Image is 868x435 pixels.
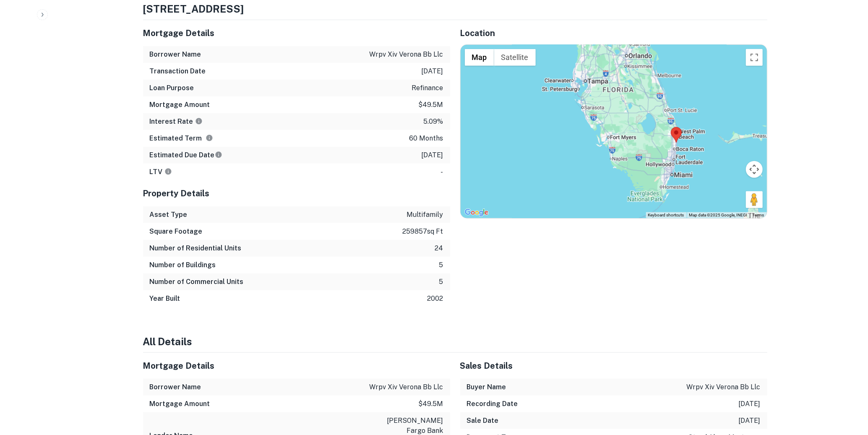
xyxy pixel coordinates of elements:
p: [DATE] [422,66,443,76]
p: $49.5m [419,399,443,409]
p: wrpv xiv verona bb llc [370,382,443,392]
span: Map data ©2025 Google, INEGI [689,213,748,217]
button: Drag Pegman onto the map to open Street View [746,191,763,208]
p: 24 [435,243,443,253]
h6: Mortgage Amount [150,399,210,409]
p: 5 [439,260,443,270]
p: [DATE] [739,399,761,409]
h6: Loan Purpose [150,83,194,93]
h6: Mortgage Amount [150,100,210,110]
p: refinance [412,83,443,93]
h5: Location [460,27,767,39]
h6: Square Footage [150,227,203,237]
a: Terms (opens in new tab) [753,213,764,217]
h6: LTV [150,167,172,177]
p: wrpv xiv verona bb llc [687,382,761,392]
button: Show street map [465,49,494,66]
h6: Asset Type [150,210,188,220]
p: 5 [439,277,443,287]
h6: Recording Date [467,399,518,409]
svg: Estimate is based on a standard schedule for this type of loan. [215,151,222,159]
h5: Mortgage Details [143,27,450,39]
button: Toggle fullscreen view [746,49,763,66]
h6: Number of Commercial Units [150,277,244,287]
p: - [441,167,443,177]
button: Show satellite imagery [494,49,536,66]
h6: Buyer Name [467,382,506,392]
h4: All Details [143,334,767,349]
h4: [STREET_ADDRESS] [143,1,767,16]
h6: Borrower Name [150,382,201,392]
iframe: Chat Widget [826,368,868,408]
h6: Estimated Term [150,133,213,143]
svg: LTVs displayed on the website are for informational purposes only and may be reported incorrectly... [164,168,172,175]
h5: Property Details [143,187,450,200]
svg: Term is based on a standard schedule for this type of loan. [206,134,213,142]
button: Keyboard shortcuts [648,212,684,218]
h6: Estimated Due Date [150,150,222,160]
h6: Sale Date [467,416,499,426]
h6: Interest Rate [150,117,203,127]
p: multifamily [407,210,443,220]
h6: Number of Residential Units [150,243,242,253]
img: Google [463,207,490,218]
h6: Year Built [150,294,180,304]
p: 5.09% [424,117,443,127]
h5: Mortgage Details [143,359,450,372]
h5: Sales Details [460,359,767,372]
p: [DATE] [739,416,761,426]
h6: Borrower Name [150,49,201,60]
p: 2002 [427,294,443,304]
p: wrpv xiv verona bb llc [370,49,443,60]
p: 60 months [409,133,443,143]
p: 259857 sq ft [403,227,443,237]
h6: Number of Buildings [150,260,216,270]
svg: The interest rates displayed on the website are for informational purposes only and may be report... [195,117,203,125]
button: Map camera controls [746,161,763,178]
h6: Transaction Date [150,66,206,76]
p: [DATE] [422,150,443,160]
a: Open this area in Google Maps (opens a new window) [463,207,490,218]
p: $49.5m [419,100,443,110]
